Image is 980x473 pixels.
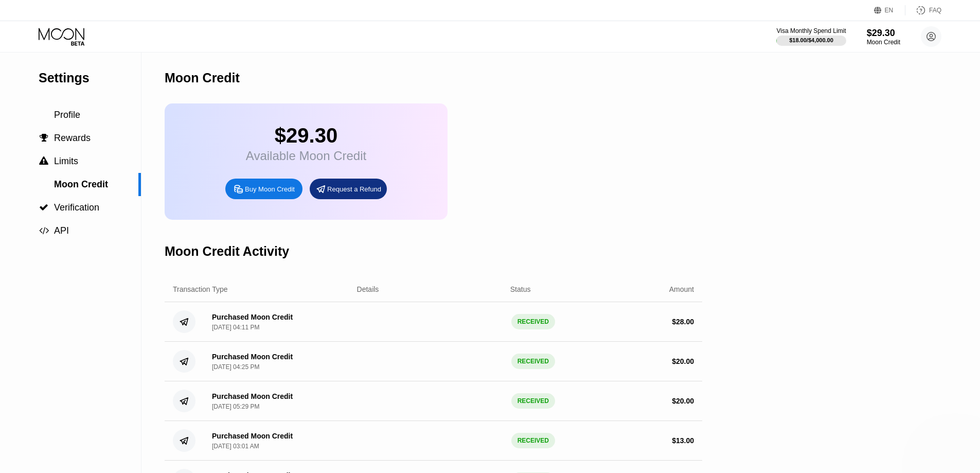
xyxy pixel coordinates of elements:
iframe: Button to launch messaging window [939,432,972,465]
div: FAQ [905,5,941,15]
div: $18.00 / $4,000.00 [789,37,833,43]
div: [DATE] 03:01 AM [212,443,259,450]
div: $ 28.00 [672,318,694,326]
div: Purchased Moon Credit [212,432,293,440]
div: $29.30 [246,124,366,147]
span: Limits [54,156,78,166]
div:  [39,156,49,166]
span: Moon Credit [54,179,108,189]
div: Buy Moon Credit [225,179,302,199]
span: API [54,225,69,236]
div: [DATE] 05:29 PM [212,403,259,410]
div: RECEIVED [511,393,555,409]
div: Details [357,285,379,293]
div: Status [510,285,531,293]
div: RECEIVED [511,314,555,329]
div: Moon Credit [867,39,900,46]
span: Profile [54,110,80,120]
div: Amount [669,285,694,293]
span: Verification [54,202,99,213]
span:  [39,203,48,212]
div: Transaction Type [173,285,228,293]
span:  [39,156,48,166]
div: Visa Monthly Spend Limit [776,27,846,34]
div: Settings [39,71,141,85]
div:  [39,226,49,235]
span:  [39,226,49,235]
div: Visa Monthly Spend Limit$18.00/$4,000.00 [776,27,846,46]
div: FAQ [929,7,941,14]
div: $ 13.00 [672,436,694,445]
div:  [39,133,49,143]
div: $ 20.00 [672,357,694,365]
div: Request a Refund [310,179,387,199]
div: Purchased Moon Credit [212,313,293,321]
div: $29.30Moon Credit [867,28,900,46]
span:  [40,133,48,143]
div: $ 20.00 [672,397,694,405]
div: [DATE] 04:25 PM [212,363,259,371]
div: [DATE] 04:11 PM [212,324,259,331]
div: $29.30 [867,28,900,39]
span: Rewards [54,133,91,143]
div: Purchased Moon Credit [212,392,293,400]
div: Purchased Moon Credit [212,353,293,361]
div: Moon Credit Activity [165,244,289,259]
div: Buy Moon Credit [245,185,295,194]
div: EN [874,5,905,15]
div: Moon Credit [165,71,240,85]
div: Available Moon Credit [246,149,366,163]
div:  [39,203,49,212]
div: EN [885,7,894,14]
div: RECEIVED [511,433,555,448]
div: Request a Refund [327,185,381,194]
div: RECEIVED [511,354,555,369]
